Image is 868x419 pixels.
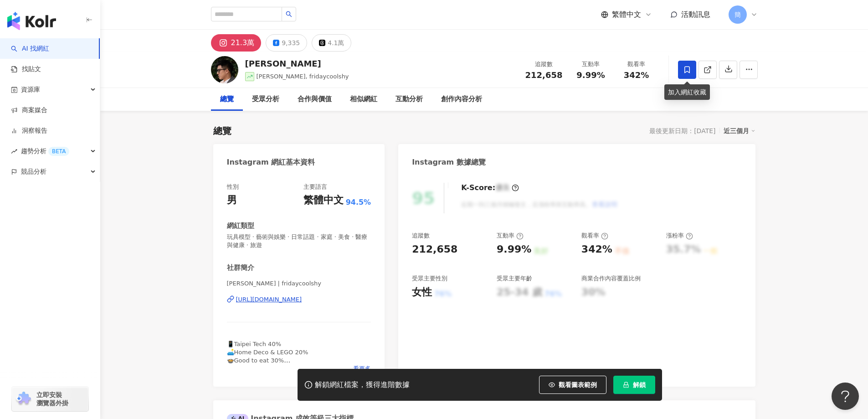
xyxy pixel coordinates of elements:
[227,233,371,249] span: 玩具模型 · 藝術與娛樂 · 日常話題 · 家庭 · 美食 · 醫療與健康 · 旅遊
[236,295,302,304] div: [URL][DOMAIN_NAME]
[461,183,519,193] div: K-Score :
[412,285,432,300] div: 女性
[539,376,606,394] button: 觀看圖表範例
[612,10,641,20] span: 繁體中文
[257,73,349,80] span: [PERSON_NAME], fridaycoolshy
[303,183,327,191] div: 主要語言
[21,79,40,100] span: 資源庫
[574,60,608,69] div: 互動率
[11,44,49,53] a: searchAI 找網紅
[282,36,300,49] div: 9,335
[576,71,605,80] span: 9.99%
[227,279,371,288] span: [PERSON_NAME] | fridaycoolshy
[11,106,47,115] a: 商案媒合
[724,125,755,137] div: 近三個月
[36,391,68,407] span: 立即安裝 瀏覽器外掛
[211,34,262,52] button: 21.3萬
[303,193,344,207] div: 繁體中文
[220,94,234,105] div: 總覽
[312,34,351,52] button: 4.1萬
[613,376,655,394] button: 解鎖
[227,341,366,397] span: 📱Taipei Tech 40% 🛋️Home Deco & LEGO 20% 🍲Good to eat 30% 🧽Housework 10% Simmpo最抗藍光的護眼保護膜 i13-17 +...
[624,71,649,80] span: 342%
[48,147,69,156] div: BETA
[252,94,279,105] div: 受眾分析
[350,94,377,105] div: 相似網紅
[266,34,307,52] button: 9,335
[12,387,88,411] a: chrome extension立即安裝 瀏覽器外掛
[227,193,237,207] div: 男
[734,10,741,20] span: 簡
[353,365,371,373] span: 看更多
[559,381,597,388] span: 觀看圖表範例
[619,60,654,69] div: 觀看率
[497,274,532,283] div: 受眾主要年齡
[581,274,641,283] div: 商業合作內容覆蓋比例
[231,36,255,49] div: 21.3萬
[227,157,315,167] div: Instagram 網紅基本資料
[227,295,371,304] a: [URL][DOMAIN_NAME]
[11,126,47,135] a: 洞察報告
[581,243,612,257] div: 342%
[633,381,646,388] span: 解鎖
[581,232,608,240] div: 觀看率
[412,232,430,240] div: 追蹤數
[21,161,46,182] span: 競品分析
[15,392,32,406] img: chrome extension
[328,36,344,49] div: 4.1萬
[412,243,457,257] div: 212,658
[441,94,482,105] div: 創作內容分析
[245,58,349,69] div: [PERSON_NAME]
[211,56,238,83] img: KOL Avatar
[21,141,69,161] span: 趨勢分析
[412,274,447,283] div: 受眾主要性別
[346,197,371,207] span: 94.5%
[395,94,423,105] div: 互動分析
[497,232,524,240] div: 互動率
[666,232,693,240] div: 漲粉率
[11,65,41,74] a: 找貼文
[315,380,410,390] div: 解鎖網紅檔案，獲得進階數據
[623,382,629,388] span: lock
[664,84,710,100] div: 加入網紅收藏
[227,263,254,273] div: 社群簡介
[649,127,715,134] div: 最後更新日期：[DATE]
[227,183,239,191] div: 性別
[497,243,531,257] div: 9.99%
[525,60,563,69] div: 追蹤數
[7,12,56,30] img: logo
[286,11,292,17] span: search
[227,221,254,231] div: 網紅類型
[298,94,332,105] div: 合作與價值
[681,10,710,19] span: 活動訊息
[412,157,486,167] div: Instagram 數據總覽
[11,148,17,155] span: rise
[213,124,231,137] div: 總覽
[525,70,563,80] span: 212,658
